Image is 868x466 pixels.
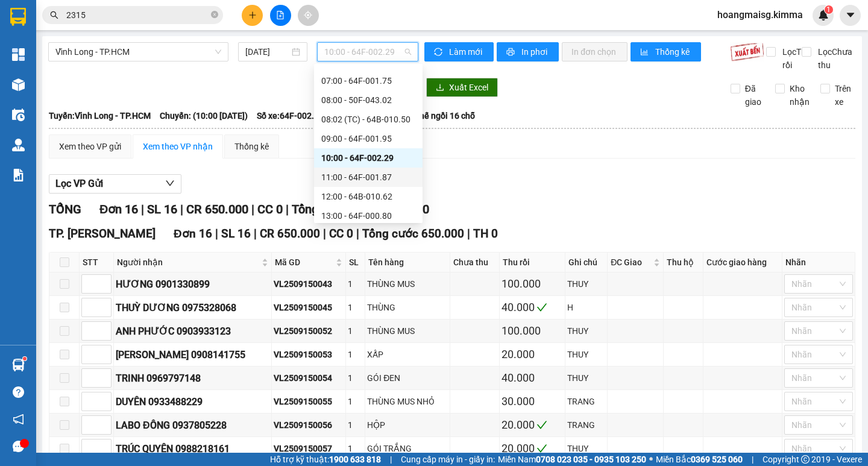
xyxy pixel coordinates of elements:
span: Số xe: 64F-002.29 [257,109,324,122]
div: TRANG [567,395,605,408]
div: Tên hàng: XẤP ( : 1 ) [10,85,208,100]
td: VL2509150055 [272,390,346,414]
span: notification [13,414,24,425]
span: SL 16 [147,202,177,216]
span: check [536,443,547,454]
span: Mã GD [275,256,333,269]
span: Tổng cước 650.000 [292,202,395,216]
span: Trên xe [830,82,856,109]
div: VL2509150052 [274,324,344,338]
div: VL2509150045 [274,301,344,314]
span: close-circle [211,10,218,21]
span: ⚪️ [649,457,653,462]
span: Vĩnh Long - TP.HCM [55,43,221,61]
span: question-circle [13,386,24,398]
div: VL2509150053 [274,348,344,361]
strong: 0369 525 060 [691,455,743,464]
div: THUY [567,324,605,338]
div: THUY [567,371,605,385]
span: check [536,420,547,430]
span: 1 [826,5,831,14]
div: GÓI ĐEN [367,371,448,385]
span: Xuất Excel [449,81,488,94]
div: HƯƠNG 0901330899 [116,277,269,292]
img: icon-new-feature [818,10,829,20]
div: HUYỀN TRẠM [115,25,208,39]
th: Thu rồi [500,253,566,272]
div: 1 [348,301,363,314]
span: TH 0 [473,227,498,241]
th: Chưa thu [450,253,500,272]
span: search [50,11,58,19]
span: | [254,227,257,241]
span: Miền Bắc [656,453,743,466]
span: Chuyến: (10:00 [DATE]) [160,109,248,122]
div: Xem theo VP nhận [143,140,213,153]
img: 9k= [730,42,764,61]
span: | [251,202,254,216]
div: THÙNG MUS NHỎ [367,395,448,408]
span: Đã giao [740,82,766,109]
div: 100.000 [502,276,564,292]
span: copyright [801,455,810,464]
div: 12:00 - 64B-010.62 [321,190,415,203]
div: THUY [567,442,605,455]
button: In đơn chọn [562,42,627,61]
div: THUỲ DƯƠNG 0975328068 [116,300,269,315]
img: warehouse-icon [12,359,25,371]
th: Tên hàng [365,253,450,272]
div: 1 [348,442,363,455]
div: 1 [348,395,363,408]
div: 1 [348,277,363,291]
div: 20.000 [502,417,564,433]
span: Lọc Chưa thu [813,45,855,72]
div: THÙNG [367,301,448,314]
span: Kho nhận [785,82,814,109]
div: THÙNG MUS [367,277,448,291]
span: Tổng cước 650.000 [362,227,464,241]
span: In phơi [521,45,549,58]
div: 100.000 [502,323,564,339]
img: warehouse-icon [12,109,25,121]
span: | [323,227,326,241]
td: VL2509150043 [272,272,346,296]
span: | [286,202,289,216]
span: Miền Nam [498,453,646,466]
span: TỔNG [49,202,81,216]
div: LABO ĐÔNG 0937805228 [116,418,269,433]
div: 1 [348,348,363,361]
th: Ghi chú [565,253,608,272]
div: 09:00 - 64F-001.95 [321,132,415,145]
td: VL2509150056 [272,414,346,437]
span: Gửi: [10,11,29,24]
span: Nhận: [115,11,144,24]
img: logo-vxr [10,8,26,26]
div: TRANG [567,418,605,432]
div: 13:00 - 64F-000.80 [321,209,415,222]
button: caret-down [840,5,861,26]
div: 50.000 [9,63,108,78]
div: ANH PHƯỚC 0903933123 [116,324,269,339]
td: VL2509150054 [272,367,346,390]
th: Thu hộ [664,253,703,272]
span: Thống kê [655,45,691,58]
div: VL2509150054 [274,371,344,385]
div: 1 [348,324,363,338]
div: 10:00 - 64F-002.29 [321,151,415,165]
div: VL2509150057 [274,442,344,455]
span: Hỗ trợ kỹ thuật: [270,453,381,466]
div: Xem theo VP gửi [59,140,121,153]
td: VL2509150057 [272,437,346,461]
button: Lọc VP Gửi [49,174,181,194]
button: aim [298,5,319,26]
div: 20.000 [502,440,564,457]
div: DUYÊN 0933488229 [116,394,269,409]
td: VL2509150045 [272,296,346,320]
span: | [390,453,392,466]
span: Thu rồi : [9,65,47,77]
div: GÓI TRẮNG [367,442,448,455]
div: 40.000 [502,370,564,386]
td: VL2509150052 [272,320,346,343]
div: 1 [348,418,363,432]
th: Cước giao hàng [703,253,782,272]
